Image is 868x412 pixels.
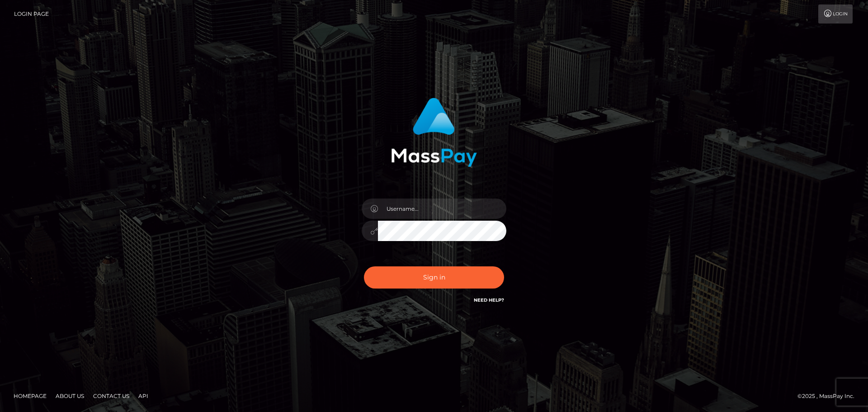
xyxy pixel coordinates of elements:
button: Sign in [364,266,504,289]
a: Homepage [10,389,50,403]
a: Login Page [14,5,49,24]
a: Contact Us [90,389,133,403]
a: API [135,389,152,403]
a: Login [818,5,853,24]
input: Username... [378,199,506,219]
a: Need Help? [474,297,504,303]
div: © 2025 , MassPay Inc. [797,391,861,401]
a: About Us [52,389,88,403]
img: MassPay Login [391,98,477,167]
